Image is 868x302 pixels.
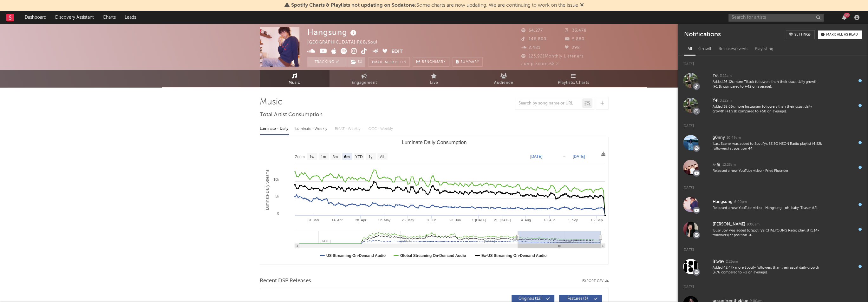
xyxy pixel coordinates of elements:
text: 23. Jun [449,218,460,222]
span: Originals ( 12 ) [516,297,545,301]
svg: Luminate Daily Consumption [260,137,608,264]
text: 9. Jun [427,218,436,222]
span: 298 [565,46,580,50]
a: 서월12:23amReleased a new YouTube video - Fried Flounder. [678,155,868,180]
div: 'Busy Boy' was added to Spotify's CHAEYOUNG Radio playlist (1.14k followers) at position 36. [713,228,824,238]
div: 6:00pm [734,200,747,205]
input: Search by song name or URL [515,101,582,106]
a: Live [399,70,469,87]
div: Releases/Events [715,44,752,55]
div: Mark all as read [826,33,858,37]
a: Leads [120,11,140,24]
text: YTD [355,155,362,159]
span: Dismiss [580,3,584,8]
div: 12:23am [722,163,736,167]
a: Yel3:22amAdded 26.12x more Tiktok followers than their usual daily growth (+1.1k compared to +42 ... [678,68,868,93]
div: Released a new YouTube video - Fried Flounder. [713,169,824,173]
text: Global Streaming On-Demand Audio [400,253,466,258]
text: All [380,155,384,159]
div: [DATE] [678,279,868,291]
div: Settings [794,33,811,37]
a: Discovery Assistant [51,11,98,24]
text: 1w [309,155,314,159]
div: 3:22am [720,74,732,78]
a: [PERSON_NAME]9:06am'Busy Boy' was added to Spotify's CHAEYOUNG Radio playlist (1.14k followers) a... [678,217,868,242]
text: 5k [275,194,279,198]
span: 5,880 [565,37,584,41]
span: Summary [460,60,479,64]
div: [DATE] [678,56,868,68]
text: 7. [DATE] [471,218,486,222]
div: Added 42.47x more Spotify followers than their usual daily growth (+76 compared to +2 on average). [713,265,824,275]
span: Engagement [352,79,377,87]
button: Edit [391,48,403,56]
div: Yel [713,97,718,104]
div: 3:22am [720,98,732,103]
text: 26. May [401,218,414,222]
a: Yel3:22amAdded 38.06x more Instagram followers than their usual daily growth (+1.91k compared to ... [678,93,868,118]
div: [DATE] [678,242,868,254]
span: Total Artist Consumption [260,111,323,119]
div: islwav [713,258,724,265]
div: [GEOGRAPHIC_DATA] | R&B/Soul [307,39,385,46]
a: Settings [786,30,815,39]
span: Audience [494,79,513,87]
span: : Some charts are now updating. We are continuing to work on the issue [291,3,578,8]
div: Added 38.06x more Instagram followers than their usual daily growth (+1.91k compared to +50 on av... [713,104,824,114]
em: On [400,61,406,64]
div: 2:26am [726,259,738,264]
text: 31. Mar [307,218,319,222]
text: 1m [321,155,326,159]
div: 'Last Scene' was added to Spotify's SE SO NEON Radio playlist (4.52k followers) at position 44. [713,142,824,151]
a: Benchmark [413,57,449,67]
div: Hangsung [307,27,358,37]
text: 21. [DATE] [494,218,511,222]
text: [DATE] [573,154,585,159]
button: Mark all as read [818,30,862,39]
text: 6m [344,155,349,159]
div: [PERSON_NAME] [713,221,745,228]
text: 4. Aug [521,218,531,222]
text: 10k [273,178,279,181]
div: Hangsung [713,198,733,206]
div: 10:49am [727,136,741,140]
text: → [562,154,566,159]
text: 3m [332,155,338,159]
button: (1) [347,57,365,67]
span: 33,478 [565,29,587,33]
button: Email AlertsOn [369,57,410,67]
span: 54,277 [521,29,543,33]
div: All [684,44,695,55]
button: Summary [453,57,483,67]
span: 2,481 [521,46,540,50]
span: ( 1 ) [347,57,366,67]
text: US Streaming On-Demand Audio [326,253,386,258]
a: islwav2:26amAdded 42.47x more Spotify followers than their usual daily growth (+76 compared to +2... [678,254,868,279]
a: Audience [469,70,539,87]
a: Engagement [330,70,399,87]
text: 18. Aug [543,218,555,222]
a: Charts [98,11,120,24]
text: [DATE] [530,154,542,159]
a: Hangsung6:00pmReleased a new YouTube video - Hangsung - oh! baby [Teaser #2]. [678,192,868,217]
text: 14. Apr [331,218,343,222]
text: Zoom [295,155,305,159]
div: g0nny [713,134,725,142]
text: Ex-US Streaming On-Demand Audio [481,253,546,258]
button: Tracking [307,57,347,67]
text: 12. May [378,218,391,222]
input: Search for artists [728,14,824,22]
span: Jump Score: 68.2 [521,62,559,66]
text: Luminate Daily Consumption [401,140,467,145]
span: Features ( 3 ) [563,297,592,301]
text: Luminate Daily Streams [265,170,269,210]
div: Luminate - Weekly [295,124,329,134]
div: Playlisting [752,44,777,55]
div: 서월 [713,161,721,169]
div: [DATE] [678,180,868,192]
span: 146,800 [521,37,546,41]
span: Music [289,79,300,87]
a: Dashboard [20,11,51,24]
div: [DATE] [678,118,868,130]
text: 1. Sep [568,218,578,222]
